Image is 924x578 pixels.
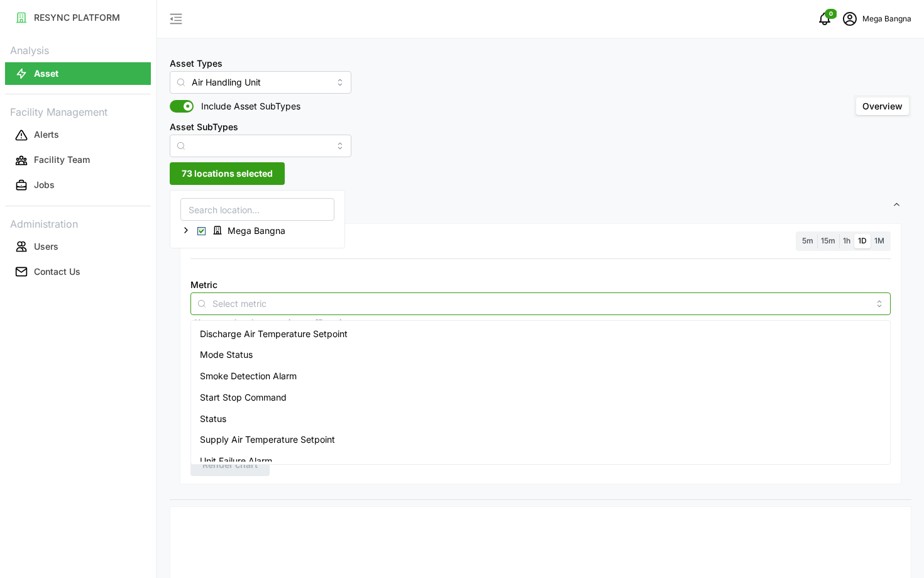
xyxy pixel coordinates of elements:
p: Facility Team [34,153,90,166]
span: Settings [180,190,892,221]
span: 73 locations selected [182,163,273,184]
span: Overview [862,101,903,111]
span: 5m [802,236,813,245]
p: Facility Management [5,102,151,120]
p: Alerts [34,128,59,141]
span: 0 [829,9,833,18]
button: notifications [812,6,837,31]
span: Mega Bangna [207,223,294,238]
span: 1h [843,236,850,245]
p: Asset [34,67,58,80]
button: Facility Team [5,149,151,172]
button: RESYNC PLATFORM [5,6,151,29]
button: Settings [170,190,911,221]
input: Select metric [212,296,869,310]
div: Settings [170,220,911,499]
span: Start Stop Command [200,391,287,404]
button: Contact Us [5,260,151,283]
a: Facility Team [5,148,151,173]
p: Contact Us [34,265,80,278]
button: Render chart [190,453,270,476]
label: Metric [190,278,217,292]
p: *You can only select a maximum of 5 metrics [190,318,891,328]
span: Status [200,412,226,426]
span: Render chart [202,454,258,475]
a: Contact Us [5,259,151,284]
a: Alerts [5,123,151,148]
label: Asset SubTypes [170,120,238,134]
p: Analysis [5,40,151,58]
label: Asset Types [170,57,223,70]
p: Jobs [34,179,55,191]
span: Mega Bangna [228,225,285,237]
p: Mega Bangna [862,13,911,25]
a: Users [5,234,151,259]
span: Mode Status [200,348,253,362]
button: schedule [837,6,862,31]
button: Jobs [5,174,151,197]
span: Unit Failure Alarm [200,454,272,468]
span: Discharge Air Temperature Setpoint [200,327,348,341]
a: RESYNC PLATFORM [5,5,151,30]
a: Jobs [5,173,151,198]
button: Users [5,235,151,258]
span: Select Mega Bangna [197,227,206,235]
a: Asset [5,61,151,86]
span: Include Asset SubTypes [194,100,300,113]
span: 1M [874,236,884,245]
p: Users [34,240,58,253]
button: Asset [5,62,151,85]
p: RESYNC PLATFORM [34,11,120,24]
div: 73 locations selected [170,190,345,248]
button: Alerts [5,124,151,147]
span: 1D [858,236,867,245]
input: Search location... [180,198,334,221]
p: Administration [5,214,151,232]
button: 73 locations selected [170,162,285,185]
span: Supply Air Temperature Setpoint [200,433,335,447]
span: 15m [821,236,835,245]
span: Smoke Detection Alarm [200,369,297,383]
